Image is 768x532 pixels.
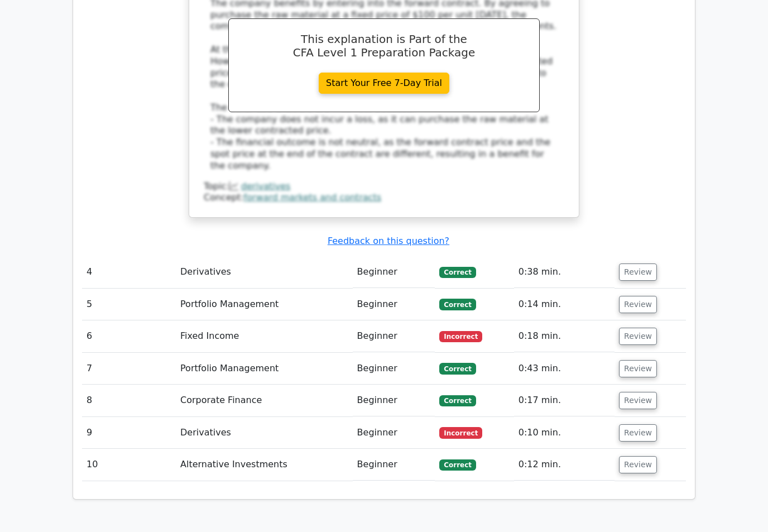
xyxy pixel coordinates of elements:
span: Incorrect [439,428,482,439]
td: 0:14 min. [514,289,615,321]
td: Beginner [353,321,435,353]
td: Corporate Finance [176,385,353,417]
td: 0:10 min. [514,418,615,449]
a: Start Your Free 7-Day Trial [319,73,449,94]
span: Incorrect [439,332,482,343]
td: Fixed Income [176,321,353,353]
td: Derivatives [176,257,353,289]
td: Portfolio Management [176,289,353,321]
td: Beginner [353,385,435,417]
td: 5 [82,289,176,321]
span: Correct [439,299,476,310]
button: Review [619,264,657,281]
button: Review [619,361,657,378]
button: Review [619,425,657,442]
td: Beginner [353,418,435,449]
td: 0:17 min. [514,385,615,417]
span: Correct [439,267,476,279]
div: Topic: [204,181,564,193]
button: Review [619,296,657,314]
span: Correct [439,460,476,471]
td: 7 [82,353,176,385]
td: Beginner [353,353,435,385]
td: 8 [82,385,176,417]
td: Alternative Investments [176,449,353,481]
span: Correct [439,396,476,407]
td: Portfolio Management [176,353,353,385]
td: Derivatives [176,418,353,449]
a: Feedback on this question? [328,236,449,247]
td: 6 [82,321,176,353]
button: Review [619,392,657,410]
button: Review [619,328,657,346]
div: Concept: [204,193,564,204]
td: 9 [82,418,176,449]
td: 0:12 min. [514,449,615,481]
span: Correct [439,363,476,375]
a: derivatives [241,181,291,192]
td: 0:18 min. [514,321,615,353]
td: 10 [82,449,176,481]
td: 4 [82,257,176,289]
td: Beginner [353,449,435,481]
td: Beginner [353,257,435,289]
td: 0:38 min. [514,257,615,289]
a: forward markets and contracts [244,193,382,203]
td: 0:43 min. [514,353,615,385]
td: Beginner [353,289,435,321]
button: Review [619,457,657,474]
